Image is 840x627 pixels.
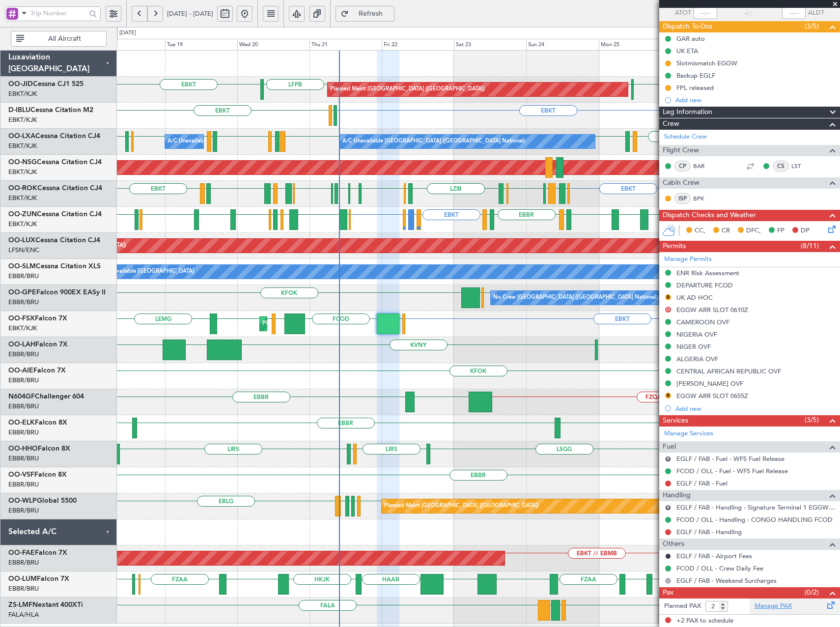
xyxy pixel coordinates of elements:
span: ATOT [675,8,691,18]
div: [DATE] [119,29,136,37]
a: OO-LXACessna Citation CJ4 [8,133,100,140]
span: OO-SLM [8,263,36,270]
span: OO-WLP [8,497,37,504]
div: CP [674,161,691,171]
a: FALA/HLA [8,610,39,619]
a: Manage Permits [664,255,712,264]
span: +2 PAX to schedule [676,616,733,626]
div: Add new [675,404,835,413]
a: EGLF / FAB - Fuel - WFS Fuel Release [676,455,784,463]
span: FP [777,226,784,236]
span: CC, [695,226,705,236]
a: ZS-LMFNextant 400XTi [8,601,83,608]
div: Mon 25 [599,39,671,51]
span: N604GF [8,393,35,400]
a: OO-VSFFalcon 8X [8,471,67,478]
span: OO-FAE [8,549,35,556]
a: OO-ROKCessna Citation CJ4 [8,185,102,192]
span: Cabin Crew [663,177,700,189]
div: Tue 19 [165,39,237,51]
div: CAMEROON OVF [676,318,729,326]
div: Planned Maint [GEOGRAPHIC_DATA] ([GEOGRAPHIC_DATA]) [384,499,539,513]
a: FCOD / OLL - Crew Daily Fee [676,564,763,572]
div: CENTRAL AFRICAN REPUBLIC OVF [676,367,781,375]
div: Backup EGLF [676,71,715,80]
a: EBBR/BRU [8,350,39,359]
a: EBBR/BRU [8,454,39,463]
a: EBKT/KJK [8,115,37,124]
span: (3/5) [805,21,819,31]
span: OO-LAH [8,341,35,348]
button: D [665,307,671,313]
a: OO-AIEFalcon 7X [8,367,66,374]
a: OO-ZUNCessna Citation CJ4 [8,211,102,218]
span: OO-AIE [8,367,33,374]
div: Wed 20 [237,39,309,51]
div: Thu 21 [309,39,382,51]
a: EBBR/BRU [8,402,39,411]
button: All Aircraft [11,31,107,47]
a: LST [791,162,813,171]
span: ZS-LMF [8,601,32,608]
span: OO-LUX [8,237,35,244]
div: ISP [674,193,691,204]
a: EBBR/BRU [8,480,39,489]
div: EGGW ARR SLOT 0655Z [676,392,748,400]
a: Manage Services [664,429,713,439]
button: Refresh [336,6,394,22]
a: Manage PAX [755,601,792,611]
a: OO-FAEFalcon 7X [8,549,67,556]
a: OO-ELKFalcon 8X [8,419,67,426]
span: Permits [663,241,686,252]
div: UK ETA [676,47,698,55]
a: EBKT/KJK [8,168,37,176]
span: Refresh [351,10,391,17]
a: D-IBLUCessna Citation M2 [8,107,93,114]
a: Schedule Crew [664,132,707,142]
a: OO-SLMCessna Citation XLS [8,263,101,270]
span: (0/2) [805,587,819,598]
a: OO-NSGCessna Citation CJ4 [8,159,102,166]
a: EBBR/BRU [8,376,39,385]
a: EBKT/KJK [8,220,37,228]
label: Planned PAX [664,601,701,611]
span: OO-ELK [8,419,35,426]
span: CR [722,226,730,236]
span: OO-HHO [8,445,38,452]
span: OO-LXA [8,133,35,140]
span: OO-ZUN [8,211,37,218]
span: Leg Information [663,107,712,118]
a: EBBR/BRU [8,584,39,593]
input: --:-- [694,7,717,19]
span: DFC, [746,226,761,236]
a: EBBR/BRU [8,558,39,567]
a: FCOD / OLL - Fuel - WFS Fuel Release [676,467,788,475]
a: EBBR/BRU [8,506,39,515]
div: ENR Risk Assessment [676,269,739,277]
a: OO-LUXCessna Citation CJ4 [8,237,100,244]
div: CS [773,161,789,171]
a: EBKT/KJK [8,89,37,98]
div: GAR auto [676,34,705,43]
a: EGLF / FAB - Airport Fees [676,552,752,560]
button: R [665,505,671,511]
a: FCOD / OLL - Handling - CONGO HANDLING FCOD [676,515,833,524]
div: Mon 18 [93,39,165,51]
span: Dispatch To-Dos [663,21,712,32]
span: Fuel [663,441,676,453]
div: Slotmismatch EGGW [676,59,737,67]
div: EGGW ARR SLOT 0610Z [676,306,748,314]
span: Crew [663,118,679,130]
span: [DATE] - [DATE] [167,9,213,18]
a: N604GFChallenger 604 [8,393,84,400]
span: All Aircraft [26,35,103,42]
span: OO-ROK [8,185,37,192]
span: Dispatch Checks and Weather [663,210,756,221]
a: EBBR/BRU [8,298,39,307]
a: OO-LAHFalcon 7X [8,341,68,348]
span: OO-NSG [8,159,37,166]
a: OO-HHOFalcon 8X [8,445,70,452]
a: EBBR/BRU [8,428,39,437]
span: OO-LUM [8,575,37,582]
span: OO-JID [8,81,33,87]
